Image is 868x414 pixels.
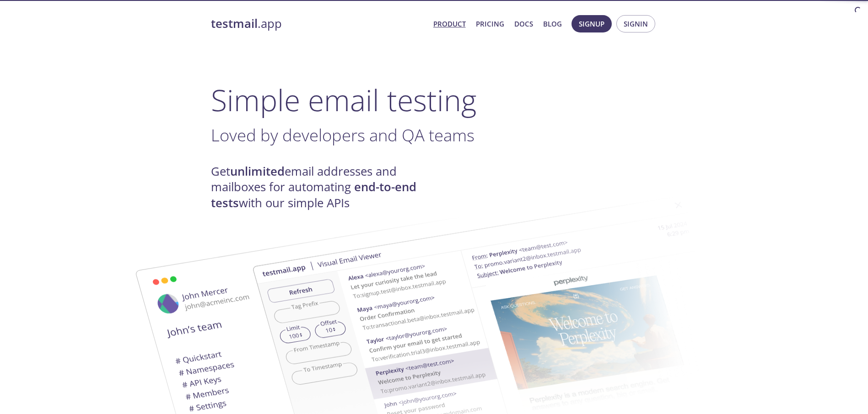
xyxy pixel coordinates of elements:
[211,16,258,32] strong: testmail
[211,164,434,211] h4: Get email addresses and mailboxes for automating with our simple APIs
[579,18,604,30] span: Signup
[433,18,466,30] a: Product
[514,18,533,30] a: Docs
[624,18,648,30] span: Signin
[616,15,655,32] button: Signin
[211,16,426,32] a: testmail.app
[476,18,504,30] a: Pricing
[211,124,474,146] span: Loved by developers and QA teams
[211,179,416,210] strong: end-to-end tests
[211,82,658,118] h1: Simple email testing
[230,163,285,179] strong: unlimited
[571,15,612,32] button: Signup
[543,18,562,30] a: Blog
